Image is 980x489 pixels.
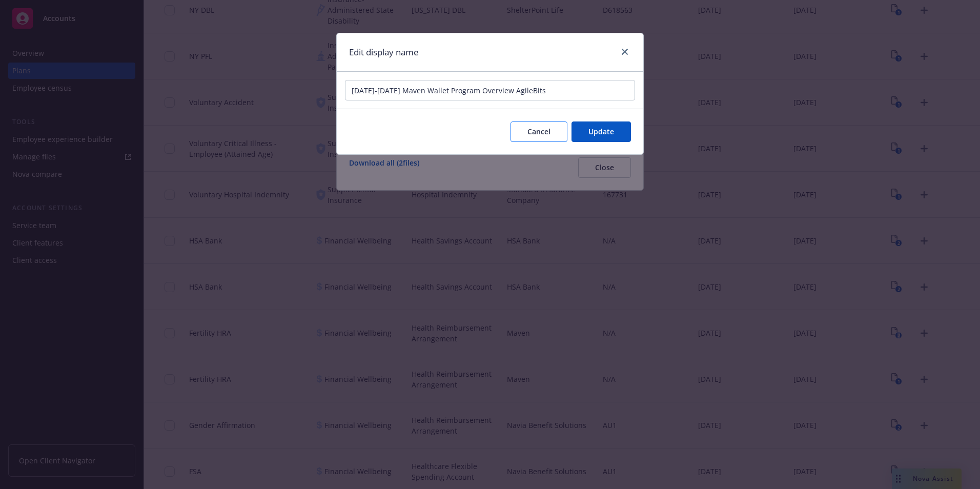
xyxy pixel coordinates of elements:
[571,121,631,142] button: Update
[588,127,614,136] span: Update
[527,127,550,136] span: Cancel
[349,46,419,59] h1: Edit display name
[511,121,567,142] button: Cancel
[619,46,631,58] a: close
